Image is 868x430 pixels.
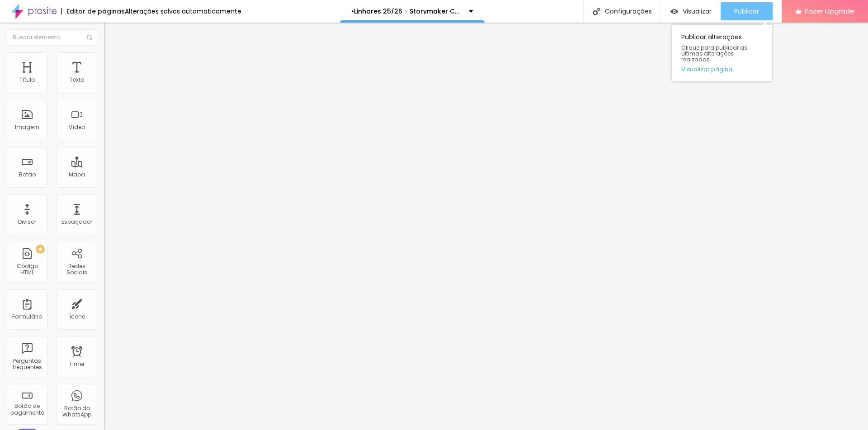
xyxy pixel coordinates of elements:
[59,263,94,276] div: Redes Sociais
[104,23,868,430] iframe: Editor
[15,124,39,130] div: Imagem
[805,7,854,15] span: Fazer Upgrade
[681,45,763,63] span: Clique para publicar as ultimas alterações reaizadas
[721,2,773,20] button: Publicar
[7,29,97,46] input: Buscar elemento
[69,171,85,178] div: Mapa
[9,358,45,371] div: Perguntas frequentes
[59,405,94,418] div: Botão do WhatsApp
[19,77,35,83] div: Título
[9,403,45,416] div: Botão de pagamento
[69,361,85,367] div: Timer
[670,8,678,15] img: view-1.svg
[681,66,763,72] a: Visualizar página
[593,8,600,15] img: Icone
[9,263,45,276] div: Código HTML
[12,314,42,320] div: Formulário
[61,8,125,14] div: Editor de páginas
[69,124,85,130] div: Vídeo
[19,171,36,178] div: Botão
[125,8,241,14] div: Alterações salvas automaticamente
[18,219,36,225] div: Divisor
[70,77,84,83] div: Texto
[661,2,721,20] button: Visualizar
[734,8,759,15] span: Publicar
[69,314,85,320] div: Ícone
[61,219,92,225] div: Espaçador
[87,35,92,40] img: Icone
[351,8,462,14] p: •Linhares 25/26 - Storymaker Casamento
[672,25,772,81] div: Publicar alterações
[683,8,712,15] span: Visualizar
